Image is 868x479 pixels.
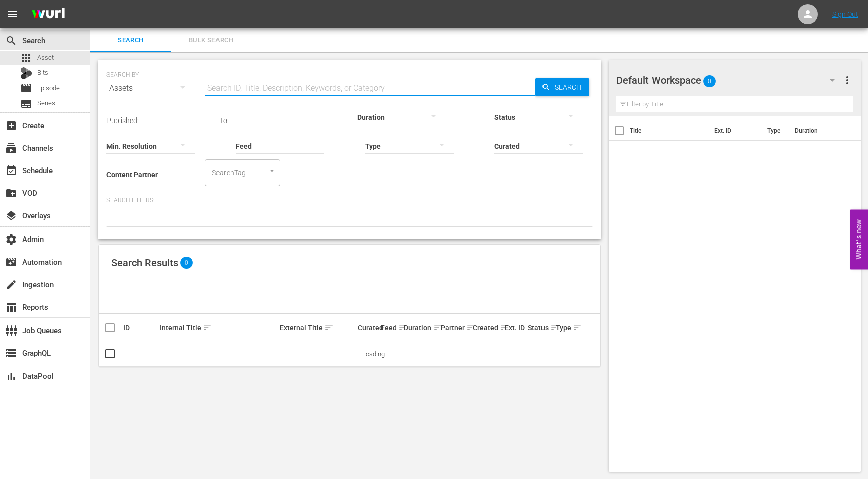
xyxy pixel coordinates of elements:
[550,323,559,332] span: sort
[280,322,355,334] div: External Title
[841,68,853,92] button: more_vert
[96,35,165,46] span: Search
[6,8,18,20] span: menu
[703,71,716,92] span: 0
[398,323,407,332] span: sort
[500,323,509,332] span: sort
[111,257,178,269] span: Search Results
[761,116,789,145] th: Type
[789,116,849,145] th: Duration
[5,35,17,47] span: Search
[221,116,227,125] span: to
[404,322,438,334] div: Duration
[5,325,17,337] span: Job Queues
[466,323,475,332] span: sort
[556,322,571,334] div: Type
[24,3,72,26] img: ans4CAIJ8jUAAAAAAAAAAAAAAAAAAAAAAAAgQb4GAAAAAAAAAAAAAAAAAAAAAAAAJMjXAAAAAAAAAAAAAAAAAAAAAAAAgAT5G...
[850,210,868,270] button: Open Feedback Widget
[20,82,32,94] span: Episode
[177,35,245,46] span: Bulk Search
[551,78,589,96] span: Search
[20,52,32,64] span: Asset
[616,66,844,94] div: Default Workspace
[358,324,378,332] div: Curated
[37,83,60,93] span: Episode
[630,116,708,145] th: Title
[37,68,48,78] span: Bits
[5,370,17,382] span: DataPool
[5,279,17,291] span: Ingestion
[433,323,442,332] span: sort
[37,53,54,63] span: Asset
[832,10,858,18] a: Sign Out
[362,350,389,358] span: Loading...
[20,98,32,110] span: Series
[5,233,17,246] span: Admin
[473,322,502,334] div: Created
[441,322,470,334] div: Partner
[5,187,17,199] span: VOD
[5,142,17,154] span: Channels
[203,323,212,332] span: sort
[37,98,55,108] span: Series
[20,67,32,79] div: Bits
[324,323,334,332] span: sort
[708,116,761,145] th: Ext. ID
[106,74,195,102] div: Assets
[5,210,17,222] span: Overlays
[106,196,593,205] p: Search Filters:
[180,257,193,269] span: 0
[5,347,17,360] span: GraphQL
[160,322,276,334] div: Internal Title
[5,119,17,132] span: Create
[528,322,553,334] div: Status
[5,165,17,177] span: Schedule
[123,324,157,332] div: ID
[505,324,525,332] div: Ext. ID
[5,256,17,268] span: Automation
[106,116,139,125] span: Published:
[535,78,589,96] button: Search
[267,166,277,176] button: Open
[381,322,401,334] div: Feed
[841,74,853,86] span: more_vert
[5,301,17,313] span: Reports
